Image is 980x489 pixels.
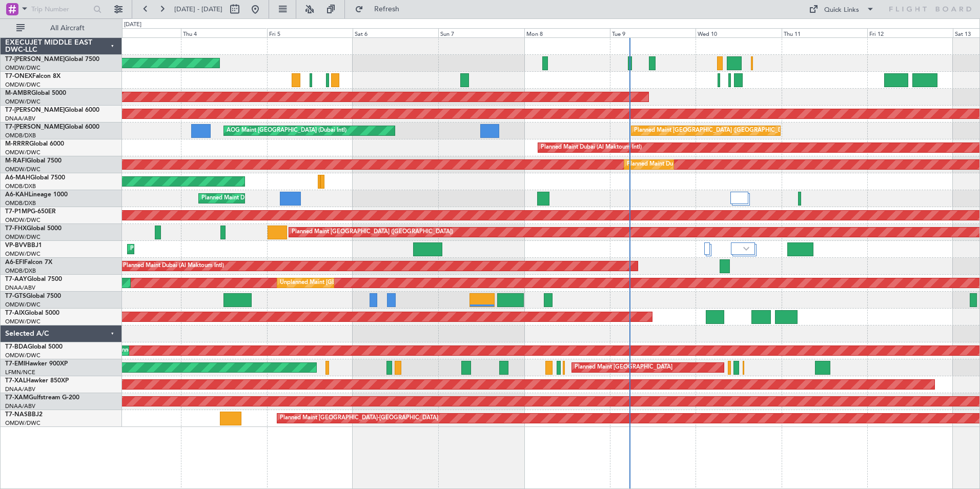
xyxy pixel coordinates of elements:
[5,141,64,147] a: M-RRRRGlobal 6000
[5,242,42,249] a: VP-BVVBBJ1
[610,28,696,37] div: Tue 9
[5,310,25,316] span: T7-AIX
[5,209,56,215] a: T7-P1MPG-650ER
[123,258,224,274] div: Planned Maint Dubai (Al Maktoum Intl)
[5,412,28,418] span: T7-NAS
[5,276,62,282] a: T7-AAYGlobal 7500
[5,73,60,79] a: T7-ONEXFalcon 8X
[824,5,859,15] div: Quick Links
[541,140,642,155] div: Planned Maint Dubai (Al Maktoum Intl)
[5,385,35,393] a: DNAA/ABV
[5,90,31,96] span: M-AMBR
[5,242,27,249] span: VP-BVV
[5,226,62,232] a: T7-FHXGlobal 5000
[5,402,35,410] a: DNAA/ABV
[5,284,35,292] a: DNAA/ABV
[11,20,111,36] button: All Aircraft
[5,361,68,367] a: T7-EMIHawker 900XP
[5,192,68,198] a: A6-KAHLineage 1000
[174,5,222,14] span: [DATE] - [DATE]
[5,199,36,207] a: OMDB/DXB
[5,166,40,173] a: OMDW/DWC
[5,412,43,418] a: T7-NASBBJ2
[524,28,610,37] div: Mon 8
[5,361,25,367] span: T7-EMI
[5,107,65,113] span: T7-[PERSON_NAME]
[5,293,26,299] span: T7-GTS
[5,182,36,190] a: OMDB/DXB
[5,276,27,282] span: T7-AAY
[5,73,32,79] span: T7-ONEX
[181,28,267,37] div: Thu 4
[5,90,66,96] a: M-AMBRGlobal 5000
[5,132,36,139] a: OMDB/DXB
[5,395,29,401] span: T7-XAM
[5,141,29,147] span: M-RRRR
[130,241,231,257] div: Planned Maint Dubai (Al Maktoum Intl)
[5,344,28,350] span: T7-BDA
[5,115,35,123] a: DNAA/ABV
[5,81,40,89] a: OMDW/DWC
[5,250,40,258] a: OMDW/DWC
[5,395,79,401] a: T7-XAMGulfstream G-200
[365,6,409,13] span: Refresh
[5,293,61,299] a: T7-GTSGlobal 7500
[5,267,36,275] a: OMDB/DXB
[227,123,346,138] div: AOG Maint [GEOGRAPHIC_DATA] (Dubai Intl)
[5,259,24,266] span: A6-EFI
[575,360,672,375] div: Planned Maint [GEOGRAPHIC_DATA]
[696,28,781,37] div: Wed 10
[634,123,805,138] div: Planned Maint [GEOGRAPHIC_DATA] ([GEOGRAPHIC_DATA] Intl)
[5,301,40,309] a: OMDW/DWC
[5,158,62,164] a: M-RAFIGlobal 7500
[804,1,880,17] button: Quick Links
[5,56,65,63] span: T7-[PERSON_NAME]
[438,28,524,37] div: Sun 7
[5,352,40,359] a: OMDW/DWC
[867,28,953,37] div: Fri 12
[353,28,438,37] div: Sat 6
[743,247,749,251] img: arrow-gray.svg
[31,2,90,17] input: Trip Number
[5,226,27,232] span: T7-FHX
[5,175,30,181] span: A6-MAH
[5,64,40,72] a: OMDW/DWC
[350,1,412,17] button: Refresh
[267,28,353,37] div: Fri 5
[5,233,40,241] a: OMDW/DWC
[27,25,108,32] span: All Aircraft
[5,175,65,181] a: A6-MAHGlobal 7500
[5,98,40,106] a: OMDW/DWC
[5,56,99,63] a: T7-[PERSON_NAME]Global 7500
[292,225,453,240] div: Planned Maint [GEOGRAPHIC_DATA] ([GEOGRAPHIC_DATA])
[5,107,99,113] a: T7-[PERSON_NAME]Global 6000
[95,28,181,37] div: Wed 3
[5,124,65,130] span: T7-[PERSON_NAME]
[5,378,69,384] a: T7-XALHawker 850XP
[627,157,728,172] div: Planned Maint Dubai (Al Maktoum Intl)
[5,149,40,156] a: OMDW/DWC
[5,318,40,325] a: OMDW/DWC
[5,192,29,198] span: A6-KAH
[5,369,35,376] a: LFMN/NCE
[5,158,27,164] span: M-RAFI
[5,310,59,316] a: T7-AIXGlobal 5000
[5,419,40,427] a: OMDW/DWC
[201,191,302,206] div: Planned Maint Dubai (Al Maktoum Intl)
[5,216,40,224] a: OMDW/DWC
[280,411,438,426] div: Planned Maint [GEOGRAPHIC_DATA]-[GEOGRAPHIC_DATA]
[5,209,31,215] span: T7-P1MP
[5,378,26,384] span: T7-XAL
[280,275,432,291] div: Unplanned Maint [GEOGRAPHIC_DATA] (Al Maktoum Intl)
[5,344,63,350] a: T7-BDAGlobal 5000
[124,21,141,29] div: [DATE]
[5,124,99,130] a: T7-[PERSON_NAME]Global 6000
[782,28,867,37] div: Thu 11
[5,259,52,266] a: A6-EFIFalcon 7X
